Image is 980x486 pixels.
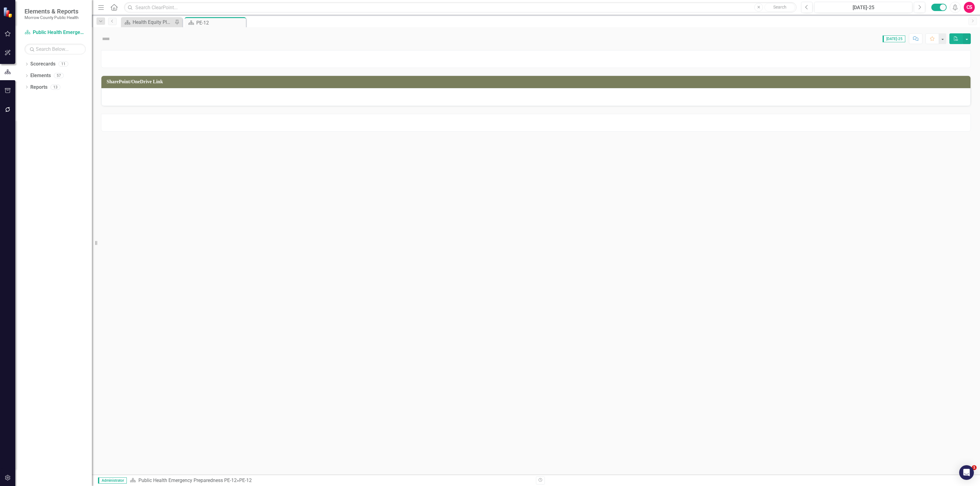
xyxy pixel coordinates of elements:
[24,29,86,36] a: Public Health Emergency Preparedness PE-12
[883,36,905,42] span: [DATE]-25
[773,5,786,9] span: Search
[107,79,967,84] h3: SharePoint/OneDrive Link
[51,84,60,90] div: 13
[130,477,531,484] div: »
[133,18,173,26] div: Health Equity Plan
[138,477,237,483] a: Public Health Emergency Preparedness PE-12
[123,18,173,26] a: Health Equity Plan
[24,44,86,54] input: Search Below...
[196,19,244,27] div: PE-12
[3,7,14,18] img: ClearPoint Strategy
[816,4,910,11] div: [DATE]-25
[959,465,974,480] div: Open Intercom Messenger
[30,84,47,91] a: Reports
[964,2,975,13] button: CS
[764,3,795,12] button: Search
[239,477,252,483] div: PE-12
[124,2,797,13] input: Search ClearPoint...
[101,34,111,44] img: Not Defined
[972,465,977,470] span: 1
[30,72,51,79] a: Elements
[814,2,912,13] button: [DATE]-25
[24,15,78,20] small: Morrow County Public Health
[98,477,127,484] span: Administrator
[54,73,64,78] div: 57
[58,62,68,67] div: 11
[24,8,78,15] span: Elements & Reports
[30,61,55,68] a: Scorecards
